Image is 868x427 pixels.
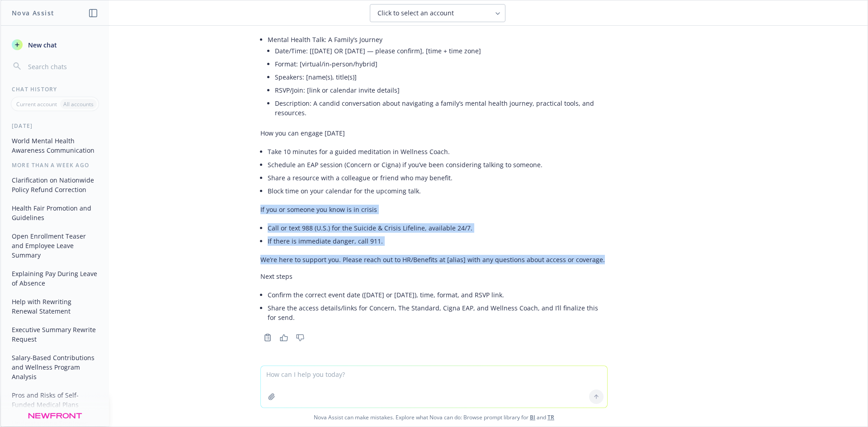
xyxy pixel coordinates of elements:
[547,413,554,421] a: TR
[260,205,608,214] p: If you or someone you know is in crisis
[275,84,608,97] li: RSVP/Join: [link or calendar invite details]
[260,255,608,264] p: We’re here to support you. Please reach out to HR/Benefits at [alias] with any questions about ac...
[26,60,98,73] input: Search chats
[293,331,307,344] button: Thumbs down
[268,158,608,171] li: Schedule an EAP session (Concern or Cigna) if you’ve been considering talking to someone.
[268,235,608,248] li: If there is immediate danger, call 911.
[8,294,102,319] button: Help with Rewriting Renewal Statement
[1,122,109,130] div: [DATE]
[26,40,57,50] span: New chat
[260,272,608,281] p: Next steps
[275,57,608,70] li: Format: [virtual/in‑person/hybrid]
[8,133,102,158] button: World Mental Health Awareness Communication
[63,100,94,108] p: All accounts
[8,322,102,347] button: Executive Summary Rewrite Request
[16,100,57,108] p: Current account
[8,201,102,225] button: Health Fair Promotion and Guidelines
[268,145,608,158] li: Take 10 minutes for a guided meditation in Wellness Coach.
[8,37,102,53] button: New chat
[268,301,608,324] li: Share the access details/links for Concern, The Standard, Cigna EAP, and Wellness Coach, and I’ll...
[260,128,608,138] p: How you can engage [DATE]
[268,171,608,184] li: Share a resource with a colleague or friend who may benefit.
[1,85,109,93] div: Chat History
[530,413,535,421] a: BI
[12,8,54,18] h1: Nova Assist
[275,70,608,84] li: Speakers: [name(s), title(s)]
[8,388,102,412] button: Pros and Risks of Self-Funded Medical Plans
[268,33,608,121] li: Mental Health Talk: A Family’s Journey
[275,97,608,119] li: Description: A candid conversation about navigating a family’s mental health journey, practical t...
[8,266,102,291] button: Explaining Pay During Leave of Absence
[4,408,864,427] span: Nova Assist can make mistakes. Explore what Nova can do: Browse prompt library for and
[268,288,608,301] li: Confirm the correct event date ([DATE] or [DATE]), time, format, and RSVP link.
[268,184,608,197] li: Block time on your calendar for the upcoming talk.
[370,4,505,22] button: Click to select an account
[8,173,102,197] button: Clarification on Nationwide Policy Refund Correction
[268,221,608,235] li: Call or text 988 (U.S.) for the Suicide & Crisis Lifeline, available 24/7.
[264,333,272,342] svg: Copy to clipboard
[8,350,102,384] button: Salary-Based Contributions and Wellness Program Analysis
[275,44,608,57] li: Date/Time: [[DATE] OR [DATE] — please confirm], [time + time zone]
[1,161,109,169] div: More than a week ago
[8,229,102,263] button: Open Enrollment Teaser and Employee Leave Summary
[377,9,454,18] span: Click to select an account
